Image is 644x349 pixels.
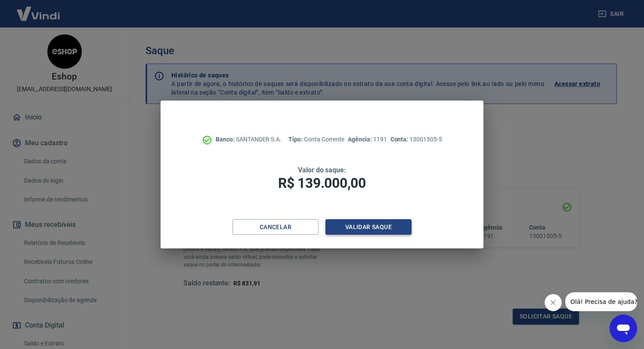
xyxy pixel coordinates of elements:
button: Cancelar [232,219,319,235]
span: R$ 139.000,00 [278,175,366,191]
span: Agência: [348,136,373,143]
iframe: Botão para abrir a janela de mensagens [610,315,637,342]
span: Olá! Precisa de ajuda? [5,6,72,13]
button: Validar saque [325,219,412,235]
iframe: Fechar mensagem [545,294,562,311]
p: 13001505-5 [390,135,442,144]
p: Conta Corrente [288,135,344,144]
span: Tipo: [288,136,304,143]
p: 1191 [348,135,387,144]
span: Valor do saque: [298,166,346,174]
p: SANTANDER S.A. [216,135,282,144]
iframe: Mensagem da empresa [565,292,637,311]
span: Conta: [390,136,410,143]
span: Banco: [216,136,236,143]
